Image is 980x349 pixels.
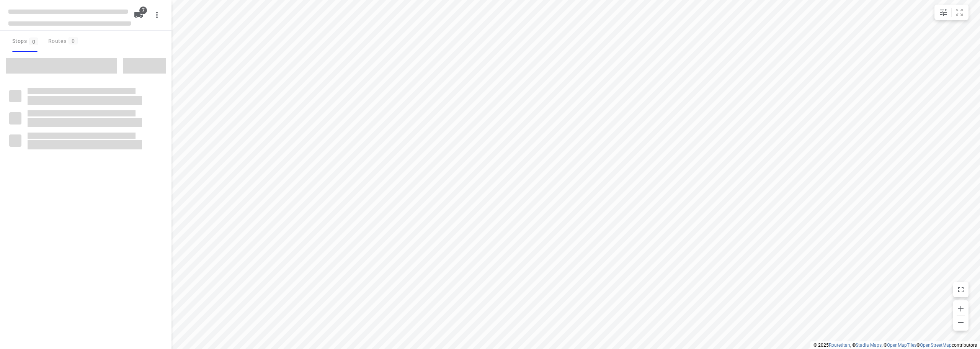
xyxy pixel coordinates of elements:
[934,5,969,20] div: small contained button group
[813,342,977,348] li: © 2025 , © , © © contributors
[829,342,850,348] a: Routetitan
[920,342,952,348] a: OpenStreetMap
[936,5,951,20] button: Map settings
[856,342,882,348] a: Stadia Maps
[887,342,916,348] a: OpenMapTiles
